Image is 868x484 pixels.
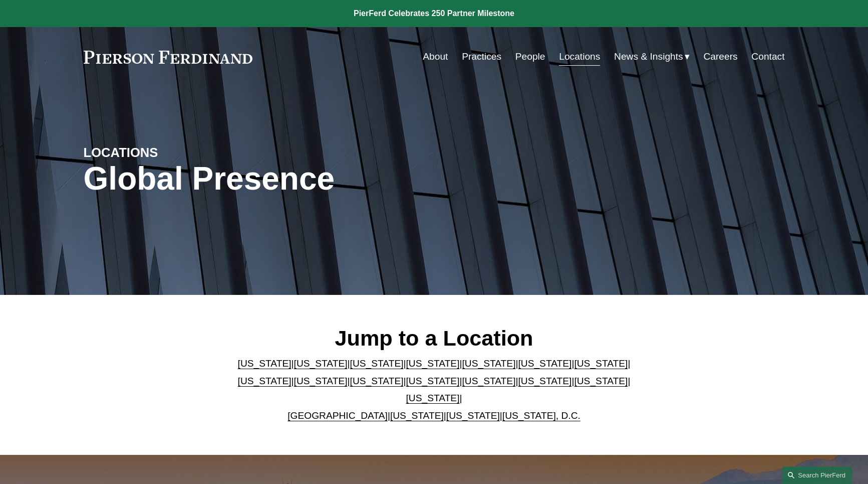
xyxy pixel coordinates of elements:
[751,47,784,66] a: Contact
[518,358,571,369] a: [US_STATE]
[294,376,348,386] a: [US_STATE]
[84,144,259,160] h4: LOCATIONS
[287,410,388,421] a: [GEOGRAPHIC_DATA]
[462,358,515,369] a: [US_STATE]
[229,355,639,424] p: | | | | | | | | | | | | | | | | | |
[390,410,444,421] a: [US_STATE]
[423,47,448,66] a: About
[229,325,639,351] h2: Jump to a Location
[294,358,348,369] a: [US_STATE]
[518,376,571,386] a: [US_STATE]
[238,358,292,369] a: [US_STATE]
[238,376,292,386] a: [US_STATE]
[502,410,581,421] a: [US_STATE], D.C.
[574,358,628,369] a: [US_STATE]
[782,466,852,484] a: Search this site
[703,47,737,66] a: Careers
[84,160,551,197] h1: Global Presence
[462,47,501,66] a: Practices
[406,376,460,386] a: [US_STATE]
[446,410,500,421] a: [US_STATE]
[614,47,690,66] a: folder dropdown
[350,376,404,386] a: [US_STATE]
[515,47,545,66] a: People
[574,376,628,386] a: [US_STATE]
[462,376,515,386] a: [US_STATE]
[350,358,404,369] a: [US_STATE]
[614,48,683,66] span: News & Insights
[406,358,460,369] a: [US_STATE]
[406,393,460,403] a: [US_STATE]
[559,47,600,66] a: Locations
